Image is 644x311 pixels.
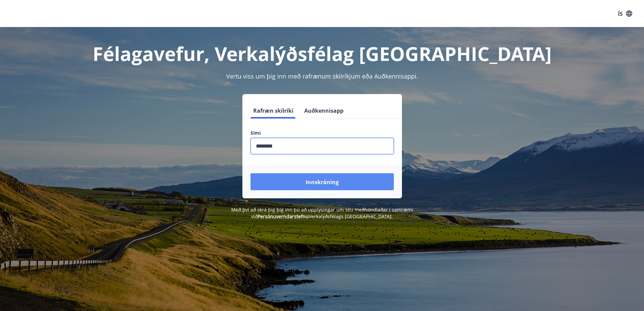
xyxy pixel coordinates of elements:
[618,10,623,17] font: ÍS
[258,213,309,220] a: Persónuverndarstefnu
[93,41,552,66] font: Félagavefur, Verkalýðsfélag [GEOGRAPHIC_DATA]
[614,7,636,20] button: ÍS
[306,178,339,186] font: Innskráning
[251,130,261,136] font: Sími
[309,213,393,220] font: Verkalýðsfélags [GEOGRAPHIC_DATA].
[253,107,293,114] font: Rafræn skilríki
[251,173,394,190] button: Innskráning
[304,107,343,114] font: Auðkennisapp
[231,206,413,220] font: Með því að skrá þig þig inn þú að upplýsingar um séu meðhöndlaðar í samræmi við
[226,72,418,80] font: Vertu viss um þig inn með rafrænum skilríkjum eða Auðkennisappi.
